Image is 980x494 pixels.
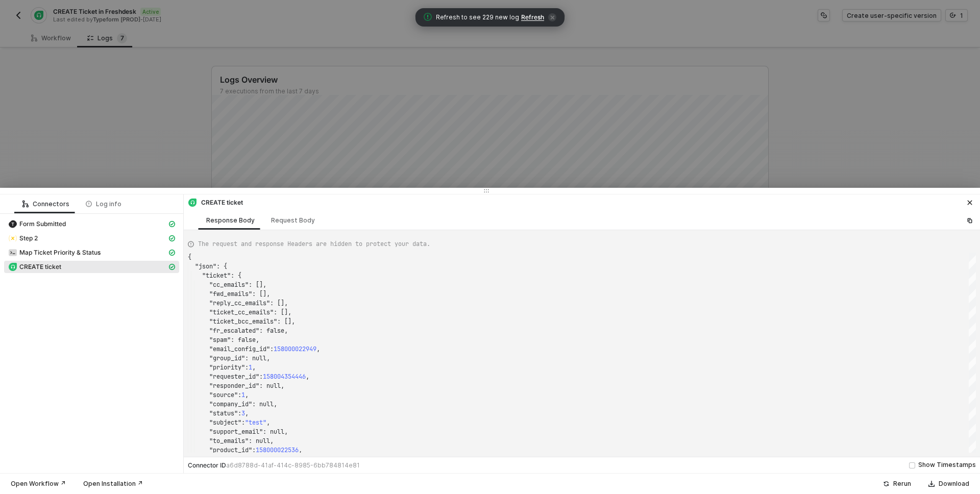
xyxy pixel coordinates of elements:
[169,235,175,241] span: icon-cards
[209,428,263,436] span: "support_email"
[4,218,179,230] span: Form Submitted
[209,437,249,445] span: "to_emails"
[259,327,288,335] span: : false,
[209,317,277,326] span: "ticket_bcc_emails"
[277,317,295,326] span: : [],
[271,216,315,225] div: Request Body
[306,373,309,381] span: ,
[4,232,179,244] span: Step 2
[19,220,66,228] span: Form Submitted
[9,234,17,242] img: integration-icon
[209,418,241,427] span: "subject"
[231,336,259,344] span: : false,
[209,363,245,372] span: "priority"
[249,363,252,372] span: 1
[252,446,256,454] span: :
[209,308,274,316] span: "ticket_cc_emails"
[188,461,360,470] div: Connector ID
[226,461,360,469] span: a6d8788d-41af-414c-8985-6bb784814e81
[299,446,302,454] span: ,
[245,418,266,427] span: "test"
[188,198,243,207] div: CREATE ticket
[238,391,241,399] span: :
[209,336,231,344] span: "spam"
[270,345,274,353] span: :
[19,234,38,242] span: Step 2
[209,281,249,289] span: "cc_emails"
[209,373,259,381] span: "requester_id"
[967,217,973,224] span: icon-copy-paste
[548,13,556,21] span: icon-close
[263,428,288,436] span: : null,
[209,354,245,362] span: "group_id"
[256,446,299,454] span: 158000022536
[209,327,259,335] span: "fr_escalated"
[9,220,17,228] img: integration-icon
[245,354,270,362] span: : null,
[169,264,175,270] span: icon-cards
[876,478,918,490] button: Rerun
[77,478,150,490] button: Open Installation ↗
[252,290,270,298] span: : [],
[22,201,29,207] span: icon-logic
[238,409,241,417] span: :
[259,382,284,390] span: : null,
[424,13,432,21] span: icon-exclamation
[883,481,889,487] span: icon-success-page
[11,480,66,488] div: Open Workflow ↗
[19,249,101,257] span: Map Ticket Priority & Status
[169,250,175,256] span: icon-cards
[918,460,976,470] div: Show Timestamps
[249,281,266,289] span: : [],
[274,308,291,316] span: : [],
[188,253,191,261] span: {
[245,409,249,417] span: ,
[893,480,911,488] div: Rerun
[241,409,245,417] span: 3
[22,200,69,208] div: Connectors
[241,418,245,427] span: :
[169,221,175,227] span: icon-cards
[209,345,270,353] span: "email_config_id"
[263,373,306,381] span: 158004354446
[206,216,255,225] div: Response Body
[270,299,288,307] span: : [],
[483,188,489,194] span: icon-drag-indicator
[4,478,72,490] button: Open Workflow ↗
[967,200,973,206] span: icon-close
[245,363,249,372] span: :
[521,13,544,21] span: Refresh
[209,446,252,454] span: "product_id"
[209,290,252,298] span: "fwd_emails"
[209,391,238,399] span: "source"
[274,345,316,353] span: 158000022949
[252,363,256,372] span: ,
[209,409,238,417] span: "status"
[83,480,143,488] div: Open Installation ↗
[86,200,121,208] div: Log info
[245,391,249,399] span: ,
[4,246,179,259] span: Map Ticket Priority & Status
[209,299,270,307] span: "reply_cc_emails"
[436,13,519,22] span: Refresh to see 229 new log
[922,478,976,490] button: Download
[4,261,179,273] span: CREATE ticket
[939,480,969,488] div: Download
[198,239,430,249] span: The request and response Headers are hidden to protect your data.
[209,400,252,408] span: "company_id"
[9,263,17,271] img: integration-icon
[19,263,61,271] span: CREATE ticket
[241,391,245,399] span: 1
[231,271,241,280] span: : {
[209,382,259,390] span: "responder_id"
[188,199,197,207] img: integration-icon
[216,262,227,270] span: : {
[252,400,277,408] span: : null,
[195,262,216,270] span: "json"
[316,345,320,353] span: ,
[259,373,263,381] span: :
[249,437,274,445] span: : null,
[202,271,231,280] span: "ticket"
[266,418,270,427] span: ,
